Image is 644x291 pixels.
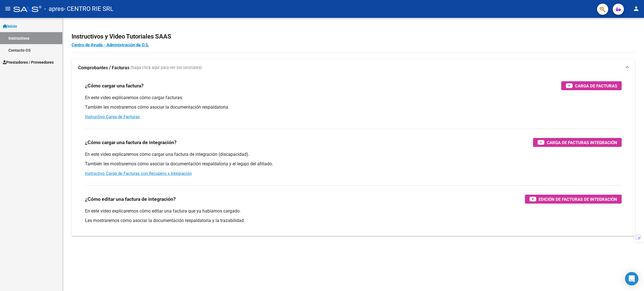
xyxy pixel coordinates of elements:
span: Carga de Facturas Integración [547,139,617,146]
a: Centro de Ayuda - Administración de O.S. [72,42,149,47]
span: - CENTRO RIE SRL [64,3,113,15]
p: También les mostraremos cómo asociar la documentación respaldatoria y el legajo del afiliado. [85,161,622,167]
h2: Instructivos y Video Tutoriales SAAS [72,31,635,42]
button: Edición de Facturas de integración [525,195,622,204]
div: Open Intercom Messenger [625,272,638,285]
a: Instructivo Carga de Facturas con Recupero x Integración [85,171,192,176]
span: Inicio [3,23,17,29]
a: Instructivo Carga de Facturas [85,114,140,119]
h3: ¿Cómo cargar una factura de integración? [85,139,177,146]
mat-icon: person [633,5,640,12]
span: Prestadores / Proveedores [3,59,54,65]
p: También les mostraremos cómo asociar la documentación respaldatoria. [85,104,622,110]
span: (haga click aquí para ver los tutoriales) [131,65,202,71]
span: - apres [44,3,64,15]
div: Comprobantes / Facturas (haga click aquí para ver los tutoriales) [72,77,635,236]
p: En este video explicaremos cómo cargar facturas. [85,95,622,101]
p: En este video explicaremos cómo editar una factura que ya habíamos cargado. [85,208,622,214]
button: Carga de Facturas [561,81,622,90]
strong: Comprobantes / Facturas [78,65,129,71]
mat-expansion-panel-header: Comprobantes / Facturas (haga click aquí para ver los tutoriales) [72,59,635,77]
h3: ¿Cómo cargar una factura? [85,82,144,90]
h3: ¿Cómo editar una factura de integración? [85,195,176,203]
button: Carga de Facturas Integración [533,138,622,147]
mat-icon: menu [4,5,11,12]
p: Les mostraremos cómo asociar la documentación respaldatoria y la trazabilidad. [85,218,622,224]
span: Edición de Facturas de integración [539,196,617,203]
span: Carga de Facturas [575,82,617,89]
p: En este video explicaremos cómo cargar una factura de integración (discapacidad). [85,151,622,158]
